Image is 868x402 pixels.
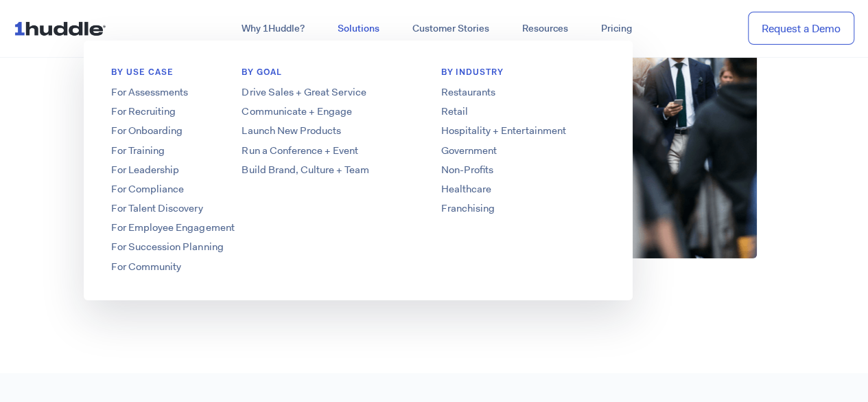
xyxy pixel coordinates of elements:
a: Run a Conference + Event [214,144,434,158]
a: Build Brand, Culture + Team [214,163,434,177]
a: Government [413,144,633,158]
a: Launch New Products [214,124,434,138]
a: Customer Stories [396,16,506,41]
a: For Training [84,144,303,158]
h6: By Industry [413,67,633,85]
a: For Employee Engagement [84,221,303,235]
a: Request a Demo [748,12,854,45]
a: For Leadership [84,163,303,177]
a: For Succession Planning [84,240,303,254]
a: Pricing [585,16,648,41]
a: Drive Sales + Great Service [214,85,434,100]
a: For Community [84,260,303,274]
a: For Assessments [84,85,303,100]
h6: BY USE CASE [84,67,303,85]
h6: BY GOAL [214,67,434,85]
a: Restaurants [413,85,633,100]
img: ... [14,15,112,41]
a: Retail [413,104,633,119]
a: For Compliance [84,182,303,197]
a: Resources [506,16,585,41]
a: Communicate + Engage [214,104,434,119]
a: Hospitality + Entertainment [413,124,633,138]
a: For Recruiting [84,104,303,119]
a: Franchising [413,201,633,216]
a: Why 1Huddle? [225,16,321,41]
a: Solutions [321,16,396,41]
a: Non-Profits [413,163,633,177]
img: home-suit [606,49,757,258]
a: Healthcare [413,182,633,197]
a: For Talent Discovery [84,201,303,216]
a: For Onboarding [84,124,303,138]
